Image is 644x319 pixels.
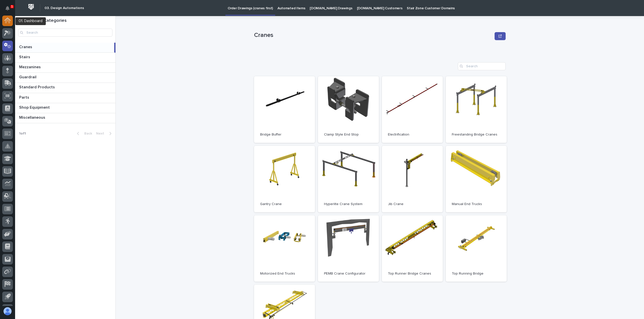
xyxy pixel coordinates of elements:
[73,131,94,136] button: Back
[388,202,437,206] p: Jib Crane
[19,74,37,80] p: Guardrail
[15,53,115,63] a: StairsStairs
[318,76,379,143] a: Clamp Style End Stop
[15,43,115,53] a: CranesCranes
[254,32,493,39] p: Cranes
[452,202,501,206] p: Manual End Trucks
[382,215,443,282] a: Top Runner Bridge Cranes
[15,63,115,73] a: MezzaninesMezzanines
[18,29,112,37] input: Search
[324,202,373,206] p: Hyperlite Crane System
[81,132,92,135] span: Back
[2,306,13,316] button: users-avatar
[2,3,13,14] button: Notifications
[260,272,309,276] p: Motorized End Trucks
[324,272,373,276] p: PEMB Crane Configurator
[446,215,507,282] a: Top Running Bridge
[15,127,30,140] p: 1 of 1
[19,54,31,59] p: Stairs
[324,133,373,137] p: Clamp Style End Stop
[452,133,501,137] p: Freestanding Bridge Cranes
[15,103,115,113] a: Shop EquipmentShop Equipment
[318,146,379,212] a: Hyperlite Crane System
[260,133,309,137] p: Bridge Buffer
[318,215,379,282] a: PEMB Crane Configurator
[15,93,115,103] a: PartsParts
[26,2,36,12] img: Workspace Logo
[19,44,33,49] p: Cranes
[6,6,13,14] div: Notifications1
[446,146,507,212] a: Manual End Trucks
[11,5,13,8] p: 1
[382,146,443,212] a: Jib Crane
[388,133,437,137] p: Electrification
[452,272,501,276] p: Top Running Bridge
[18,18,112,24] h1: Automation Categories
[254,76,315,143] a: Bridge Buffer
[388,272,437,276] p: Top Runner Bridge Cranes
[45,6,84,10] h2: 03. Design Automations
[15,83,115,93] a: Standard ProductsStandard Products
[94,131,115,136] button: Next
[15,113,115,123] a: MiscellaneousMiscellaneous
[19,104,51,110] p: Shop Equipment
[254,146,315,212] a: Gantry Crane
[19,114,46,120] p: Miscellaneous
[458,62,506,70] input: Search
[254,215,315,282] a: Motorized End Trucks
[260,202,309,206] p: Gantry Crane
[446,76,507,143] a: Freestanding Bridge Cranes
[19,84,56,90] p: Standard Products
[96,132,107,135] span: Next
[19,94,30,100] p: Parts
[382,76,443,143] a: Electrification
[15,73,115,83] a: GuardrailGuardrail
[19,64,42,70] p: Mezzanines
